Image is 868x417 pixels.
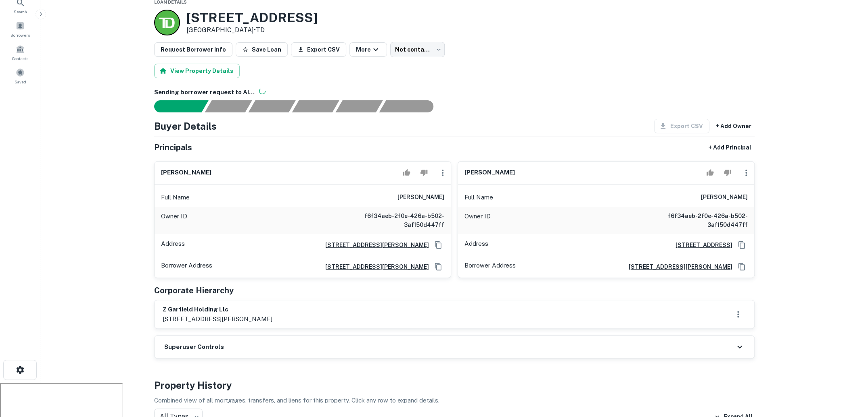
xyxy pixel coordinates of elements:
[703,165,717,181] button: Accept
[651,212,748,229] h6: f6f34aeb-2f0e-426a-b502-3af150d447ff
[397,193,444,202] h6: [PERSON_NAME]
[701,193,748,202] h6: [PERSON_NAME]
[161,261,212,273] p: Borrower Address
[163,305,272,314] h6: z garfield holding llc
[10,32,30,38] span: Borrowers
[379,100,443,112] div: AI fulfillment process complete.
[319,262,429,271] a: [STREET_ADDRESS][PERSON_NAME]
[154,284,234,297] h5: Corporate Hierarchy
[256,26,265,34] a: TD
[154,64,240,78] button: View Property Details
[248,100,295,112] div: Documents found, AI parsing details...
[2,65,38,87] a: Saved
[2,18,38,40] a: Borrowers
[464,193,493,202] p: Full Name
[154,88,755,97] h6: Sending borrower request to AI...
[669,241,732,249] a: [STREET_ADDRESS]
[154,396,755,405] p: Combined view of all mortgages, transfers, and liens for this property. Click any row to expand d...
[390,42,445,57] div: Not contacted
[161,239,185,251] p: Address
[154,42,232,57] button: Request Borrower Info
[291,42,346,57] button: Export CSV
[154,141,192,154] h5: Principals
[164,342,224,352] h6: Superuser Controls
[720,165,734,181] button: Reject
[319,241,429,249] a: [STREET_ADDRESS][PERSON_NAME]
[828,327,868,365] iframe: Chat Widget
[2,41,38,63] a: Contacts
[186,10,318,25] h3: [STREET_ADDRESS]
[163,314,272,324] p: [STREET_ADDRESS][PERSON_NAME]
[399,165,414,181] button: Accept
[236,42,288,57] button: Save Loan
[464,168,515,177] h6: [PERSON_NAME]
[432,261,444,273] button: Copy Address
[705,140,755,155] button: + Add Principal
[347,212,444,229] h6: f6f34aeb-2f0e-426a-b502-3af150d447ff
[736,261,748,273] button: Copy Address
[14,8,27,15] span: Search
[432,239,444,251] button: Copy Address
[161,212,187,229] p: Owner ID
[349,42,387,57] button: More
[417,165,431,181] button: Reject
[15,79,26,85] span: Saved
[464,239,488,251] p: Address
[292,100,339,112] div: Principals found, AI now looking for contact information...
[335,100,383,112] div: Principals found, still searching for contact information. This may take time...
[464,261,516,273] p: Borrower Address
[161,193,190,202] p: Full Name
[622,262,732,271] a: [STREET_ADDRESS][PERSON_NAME]
[161,168,211,177] h6: [PERSON_NAME]
[154,378,755,392] h4: Property History
[205,100,252,112] div: Your request is received and processing...
[12,55,28,62] span: Contacts
[154,119,217,133] h4: Buyer Details
[186,25,318,35] p: [GEOGRAPHIC_DATA] •
[713,119,755,133] button: + Add Owner
[736,239,748,251] button: Copy Address
[464,212,491,229] p: Owner ID
[144,100,205,112] div: Sending borrower request to AI...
